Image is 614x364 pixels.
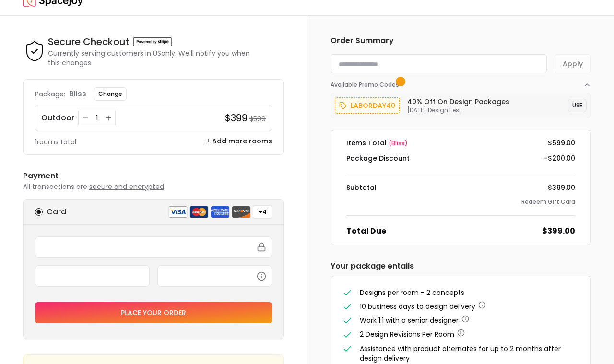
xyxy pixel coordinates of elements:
[35,137,76,147] p: 1 rooms total
[331,35,591,47] h6: Order Summary
[41,243,266,251] iframe: Secure card number input frame
[346,183,377,192] dt: Subtotal
[542,225,575,237] dd: $399.00
[189,206,209,218] img: mastercard
[69,88,86,100] p: bliss
[548,138,575,148] dd: $599.00
[360,329,454,339] span: 2 Design Revisions Per Room
[331,73,591,89] button: Available Promo Codes
[35,89,65,99] p: Package:
[48,35,130,48] h4: Secure Checkout
[35,302,272,323] button: Place your order
[104,113,113,123] button: Increase quantity for Outdoor
[407,97,509,106] h6: 40% Off on Design Packages
[211,206,230,218] img: american express
[360,344,561,363] span: Assistance with product alternates for up to 2 months after design delivery
[360,288,464,297] span: Designs per room - 2 concepts
[521,198,575,206] button: Redeem Gift Card
[360,302,475,311] span: 10 business days to design delivery
[168,206,188,218] img: visa
[92,113,102,123] div: 1
[346,138,408,148] dt: Items Total
[48,48,284,68] p: Currently serving customers in US only. We'll notify you when this changes.
[249,114,266,124] small: $599
[331,260,591,272] h6: Your package entails
[23,170,284,182] h6: Payment
[232,206,251,218] img: discover
[568,99,587,112] button: USE
[331,89,591,118] div: Available Promo Codes
[351,100,395,111] p: laborday40
[253,205,272,219] button: +4
[133,37,172,46] img: Powered by stripe
[23,182,284,191] p: All transactions are .
[94,87,127,101] button: Change
[81,113,90,123] button: Decrease quantity for Outdoor
[360,316,459,325] span: Work 1:1 with a senior designer
[346,153,410,163] dt: Package Discount
[47,206,66,218] h6: Card
[206,136,272,146] button: + Add more rooms
[41,112,74,124] p: Outdoor
[164,271,266,280] iframe: Secure CVC input frame
[346,225,386,237] dt: Total Due
[548,183,575,192] dd: $399.00
[389,139,408,147] span: ( bliss )
[41,271,143,280] iframe: Secure expiration date input frame
[89,182,164,191] span: secure and encrypted
[407,106,509,114] p: [DATE] Design Fest
[225,111,248,125] h4: $399
[331,81,402,89] span: Available Promo Codes
[544,153,575,163] dd: -$200.00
